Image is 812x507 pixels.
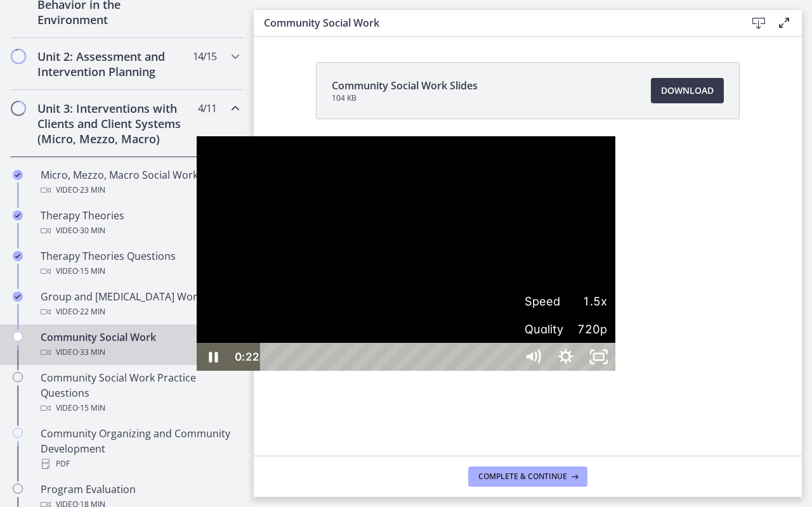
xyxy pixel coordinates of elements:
span: Speed [525,287,566,315]
div: Playbar [272,343,508,371]
button: Speed1.5x [516,287,615,315]
span: 720p [566,315,607,343]
span: Quality [525,315,566,343]
button: Hide settings menu [549,343,582,371]
button: Mute [516,343,549,371]
span: 1.5x [566,287,607,315]
button: Pause [197,343,230,371]
button: Quality720p [516,315,615,343]
button: Unfullscreen [582,343,615,371]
